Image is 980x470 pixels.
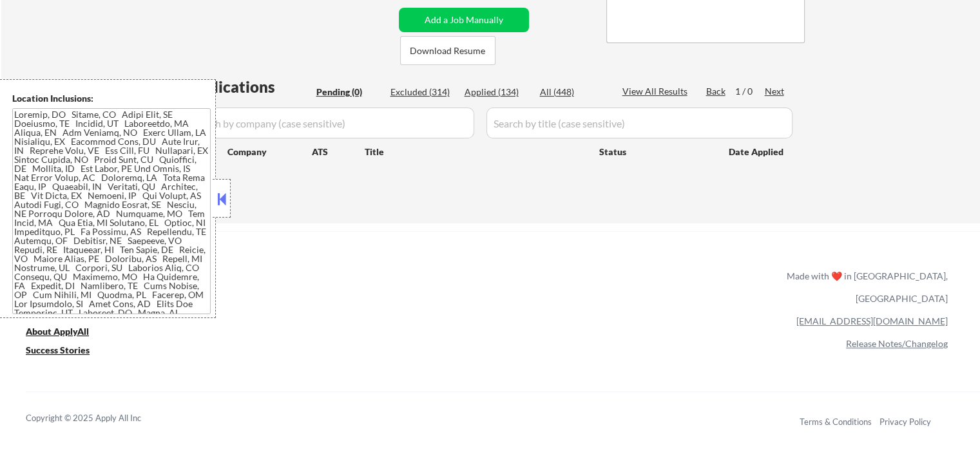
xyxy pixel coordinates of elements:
div: All (448) [540,86,604,99]
div: Excluded (314) [390,86,455,99]
u: About ApplyAll [26,326,89,337]
a: About ApplyAll [26,324,107,341]
div: Copyright © 2025 Apply All Inc [26,412,174,425]
a: Success Stories [26,343,107,359]
div: Location Inclusions: [12,92,211,105]
div: View All Results [622,85,691,98]
div: Title [365,146,587,158]
a: Privacy Policy [879,417,931,427]
div: Pending (0) [316,86,381,99]
a: Refer & earn free applications 👯‍♀️ [26,283,517,296]
a: Terms & Conditions [800,417,872,427]
input: Search by title (case sensitive) [486,108,793,138]
button: Add a Job Manually [399,8,529,32]
div: Company [227,146,312,158]
button: Download Resume [400,36,495,65]
div: Next [765,85,785,98]
div: ATS [312,146,365,158]
a: Release Notes/Changelog [846,338,948,349]
div: Back [706,85,727,98]
input: Search by company (case sensitive) [184,108,474,138]
a: [EMAIL_ADDRESS][DOMAIN_NAME] [796,315,948,326]
div: Date Applied [729,146,785,158]
div: Applied (134) [465,86,529,99]
div: Status [599,140,710,163]
div: 1 / 0 [735,85,765,98]
div: Applications [184,79,312,95]
u: Success Stories [26,344,90,355]
div: Made with ❤️ in [GEOGRAPHIC_DATA], [GEOGRAPHIC_DATA] [782,265,948,310]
